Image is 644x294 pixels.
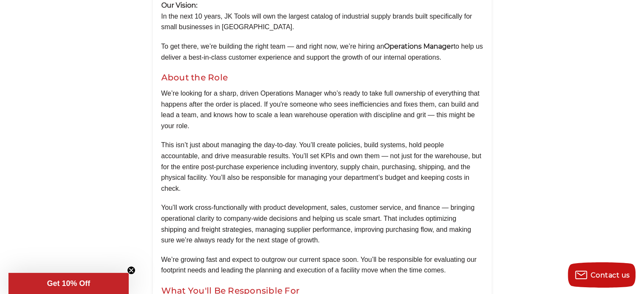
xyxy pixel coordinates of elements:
[47,279,90,288] span: Get 10% Off
[161,1,197,9] strong: Our Vision:
[161,41,483,63] p: To get there, we’re building the right team — and right now, we’re hiring an to help us deliver a...
[161,71,483,84] h2: About the Role
[591,271,630,279] span: Contact us
[161,202,483,245] p: You’ll work cross-functionally with product development, sales, customer service, and finance — b...
[568,262,636,288] button: Contact us
[8,273,129,294] div: Get 10% OffClose teaser
[161,88,483,131] p: We’re looking for a sharp, driven Operations Manager who’s ready to take full ownership of everyt...
[161,254,483,276] p: We’re growing fast and expect to outgrow our current space soon. You’ll be responsible for evalua...
[384,42,453,50] strong: Operations Manager
[127,266,135,275] button: Close teaser
[161,140,483,194] p: This isn’t just about managing the day-to-day. You’ll create policies, build systems, hold people...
